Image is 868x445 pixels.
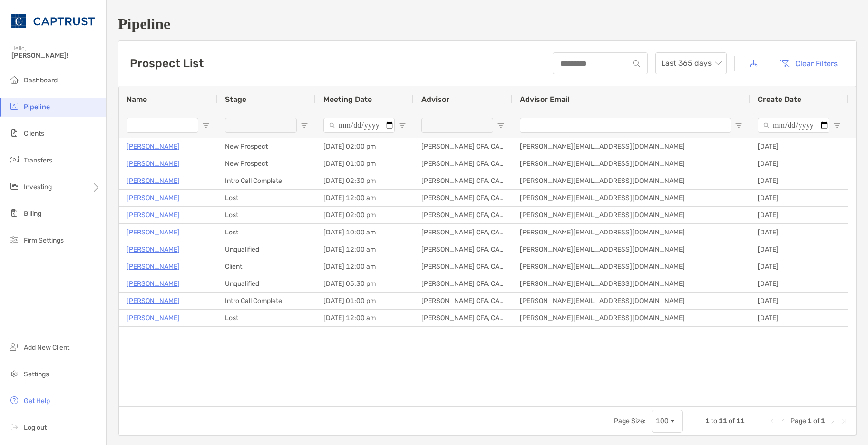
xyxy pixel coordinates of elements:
[9,101,20,112] img: pipeline icon
[9,127,20,139] img: clients icon
[512,155,750,172] div: [PERSON_NAME][EMAIL_ADDRESS][DOMAIN_NAME]
[24,397,50,405] span: Get Help
[414,172,512,189] div: [PERSON_NAME] CFA, CAIA, CFP®
[512,207,750,223] div: [PERSON_NAME][EMAIL_ADDRESS][DOMAIN_NAME]
[9,341,20,353] img: add_new_client icon
[217,258,316,275] div: Client
[614,417,646,425] div: Page Size:
[127,158,180,170] a: [PERSON_NAME]
[512,241,750,258] div: [PERSON_NAME][EMAIL_ADDRESS][DOMAIN_NAME]
[821,417,825,425] span: 1
[772,53,845,74] button: Clear Filters
[127,141,180,152] p: [PERSON_NAME]
[24,236,64,244] span: Firm Settings
[127,175,180,187] a: [PERSON_NAME]
[217,310,316,326] div: Lost
[316,258,414,275] div: [DATE] 12:00 am
[217,155,316,172] div: New Prospect
[750,155,848,172] div: [DATE]
[808,417,812,425] span: 1
[323,118,395,133] input: Meeting Date Filter Input
[512,190,750,206] div: [PERSON_NAME][EMAIL_ADDRESS][DOMAIN_NAME]
[414,258,512,275] div: [PERSON_NAME] CFA, CAIA, CFP®
[512,293,750,309] div: [PERSON_NAME][EMAIL_ADDRESS][DOMAIN_NAME]
[9,154,20,165] img: transfers icon
[9,394,20,406] img: get-help icon
[833,121,841,129] button: Open Filter Menu
[414,138,512,155] div: [PERSON_NAME] CFA, CAIA, CFP®
[736,417,745,425] span: 11
[316,310,414,326] div: [DATE] 12:00 am
[729,417,735,425] span: of
[127,261,180,273] a: [PERSON_NAME]
[652,410,683,433] div: Page Size
[750,275,848,292] div: [DATE]
[202,121,210,129] button: Open Filter Menu
[24,210,41,218] span: Billing
[217,207,316,223] div: Lost
[512,224,750,241] div: [PERSON_NAME][EMAIL_ADDRESS][DOMAIN_NAME]
[735,121,742,129] button: Open Filter Menu
[217,172,316,189] div: Intro Call Complete
[24,76,58,84] span: Dashboard
[750,190,848,206] div: [DATE]
[829,417,837,425] div: Next Page
[414,310,512,326] div: [PERSON_NAME] CFA, CAIA, CFP®
[750,207,848,223] div: [DATE]
[301,121,308,129] button: Open Filter Menu
[217,224,316,241] div: Lost
[225,95,246,104] span: Stage
[316,190,414,206] div: [DATE] 12:00 am
[11,4,95,38] img: CAPTRUST Logo
[421,95,449,104] span: Advisor
[512,310,750,326] div: [PERSON_NAME][EMAIL_ADDRESS][DOMAIN_NAME]
[24,344,69,352] span: Add New Client
[758,95,801,104] span: Create Date
[316,207,414,223] div: [DATE] 02:00 pm
[127,226,180,238] a: [PERSON_NAME]
[217,138,316,155] div: New Prospect
[217,275,316,292] div: Unqualified
[520,118,731,133] input: Advisor Email Filter Input
[24,130,44,138] span: Clients
[711,417,717,425] span: to
[9,234,20,245] img: firm-settings icon
[127,209,180,221] p: [PERSON_NAME]
[750,172,848,189] div: [DATE]
[24,183,52,191] span: Investing
[316,155,414,172] div: [DATE] 01:00 pm
[316,275,414,292] div: [DATE] 05:30 pm
[633,60,640,67] img: input icon
[24,103,50,111] span: Pipeline
[127,295,180,307] a: [PERSON_NAME]
[316,224,414,241] div: [DATE] 10:00 am
[512,172,750,189] div: [PERSON_NAME][EMAIL_ADDRESS][DOMAIN_NAME]
[127,243,180,255] a: [PERSON_NAME]
[24,370,49,378] span: Settings
[9,421,20,433] img: logout icon
[758,118,829,133] input: Create Date Filter Input
[127,312,180,324] p: [PERSON_NAME]
[316,241,414,258] div: [DATE] 12:00 am
[414,293,512,309] div: [PERSON_NAME] CFA, CAIA, CFP®
[497,121,505,129] button: Open Filter Menu
[840,417,848,425] div: Last Page
[414,190,512,206] div: [PERSON_NAME] CFA, CAIA, CFP®
[127,192,180,204] a: [PERSON_NAME]
[661,53,721,74] span: Last 365 days
[512,275,750,292] div: [PERSON_NAME][EMAIL_ADDRESS][DOMAIN_NAME]
[9,368,20,379] img: settings icon
[414,275,512,292] div: [PERSON_NAME] CFA, CAIA, CFP®
[719,417,727,425] span: 11
[24,424,47,432] span: Log out
[127,118,198,133] input: Name Filter Input
[414,207,512,223] div: [PERSON_NAME] CFA, CAIA, CFP®
[520,95,569,104] span: Advisor Email
[750,293,848,309] div: [DATE]
[414,224,512,241] div: [PERSON_NAME] CFA, CAIA, CFP®
[750,138,848,155] div: [DATE]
